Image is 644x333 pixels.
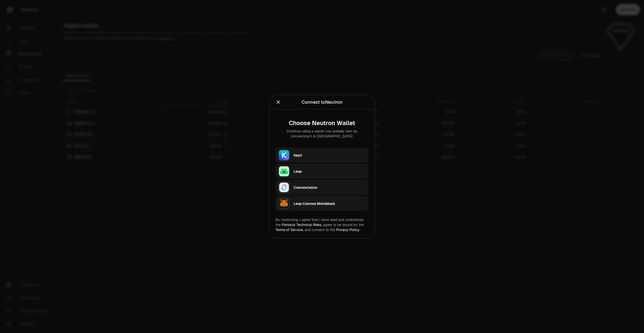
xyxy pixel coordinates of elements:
div: Cosmostation [294,185,366,190]
div: Keplr [294,153,366,158]
a: Protocol Technical Risks, [282,222,322,227]
button: LeapLeap [275,164,369,179]
a: Privacy Policy. [336,227,360,232]
div: Choose Neutron Wallet [279,119,365,126]
div: Leap [294,169,366,174]
div: By continuing, I agree that I have read and understood the agree to be bound by the and consent t... [275,217,369,232]
img: Leap Cosmos MetaMask [278,198,290,209]
button: CosmostationCosmostation [275,180,369,195]
button: Close [275,98,281,105]
a: Terms of Service, [275,227,304,232]
button: KeplrKeplr [275,147,369,163]
div: Connect to Neutron [302,98,343,105]
div: Leap Cosmos MetaMask [294,201,366,206]
button: Leap Cosmos MetaMaskLeap Cosmos MetaMask [275,196,369,211]
img: Keplr [278,150,290,161]
img: Cosmostation [278,182,290,193]
img: Leap [278,166,290,177]
div: Continue using a wallet you already own by connecting it to [GEOGRAPHIC_DATA]. [279,128,365,138]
